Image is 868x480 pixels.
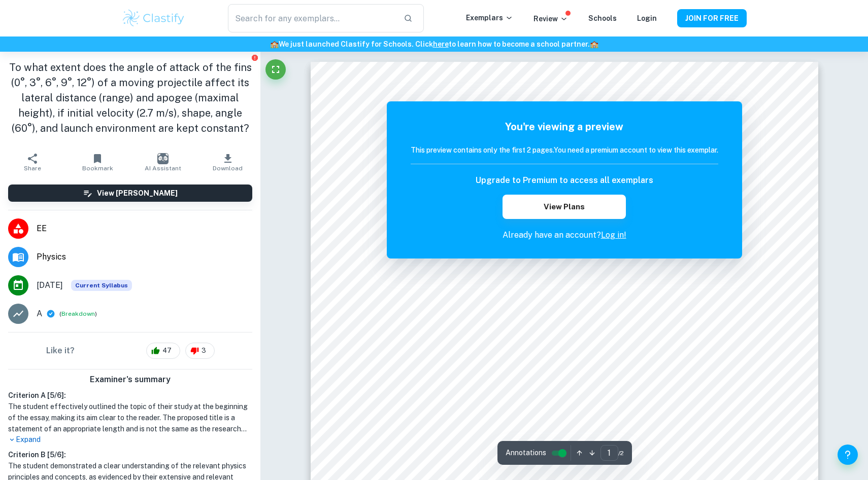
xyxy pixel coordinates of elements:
span: / 2 [618,449,624,458]
div: This exemplar is based on the current syllabus. Feel free to refer to it for inspiration/ideas wh... [71,280,132,291]
span: Download [213,165,243,172]
span: EE [37,223,252,235]
button: Bookmark [65,148,130,176]
a: here [433,40,449,48]
h5: You're viewing a preview [411,119,718,134]
h1: The student effectively outlined the topic of their study at the beginning of the essay, making i... [8,401,252,434]
button: Report issue [251,54,258,61]
h6: Like it? [46,345,75,357]
span: Share [24,165,41,172]
p: A [37,308,42,320]
div: 3 [185,343,215,359]
input: Search for any exemplars... [228,4,395,32]
img: AI Assistant [157,153,169,164]
button: View [PERSON_NAME] [8,184,252,202]
img: Clastify logo [121,8,186,28]
span: Current Syllabus [71,280,132,291]
span: 🏫 [270,40,279,48]
button: Download [195,148,260,176]
a: Login [637,14,657,22]
h6: Criterion B [ 5 / 6 ]: [8,449,252,460]
h6: This preview contains only the first 2 pages. You need a premium account to view this exemplar. [411,144,718,156]
h6: Criterion A [ 5 / 6 ]: [8,390,252,401]
button: Help and Feedback [838,445,858,465]
span: [DATE] [37,279,63,291]
p: Already have an account? [411,229,718,241]
button: AI Assistant [130,148,195,176]
button: View Plans [503,195,625,219]
p: Expand [8,434,252,445]
a: Log in! [601,230,626,240]
h1: To what extent does the angle of attack of the fins (0°, 3°, 6°, 9°, 12°) of a moving projectile ... [8,60,252,136]
h6: Examiner's summary [4,374,256,386]
p: Exemplars [466,12,513,23]
span: AI Assistant [145,165,181,172]
a: Schools [588,14,617,22]
h6: Upgrade to Premium to access all exemplars [476,174,653,187]
div: 47 [146,343,180,359]
span: ( ) [59,309,97,319]
button: JOIN FOR FREE [677,9,747,27]
span: Bookmark [82,165,113,172]
p: Review [533,13,568,24]
button: Breakdown [61,309,95,318]
span: 47 [157,346,177,356]
span: Annotations [506,448,546,458]
span: Physics [37,251,252,263]
h6: We just launched Clastify for Schools. Click to learn how to become a school partner. [2,39,866,50]
button: Fullscreen [265,59,286,80]
span: 🏫 [590,40,598,48]
h6: View [PERSON_NAME] [97,188,178,199]
span: 3 [196,346,212,356]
